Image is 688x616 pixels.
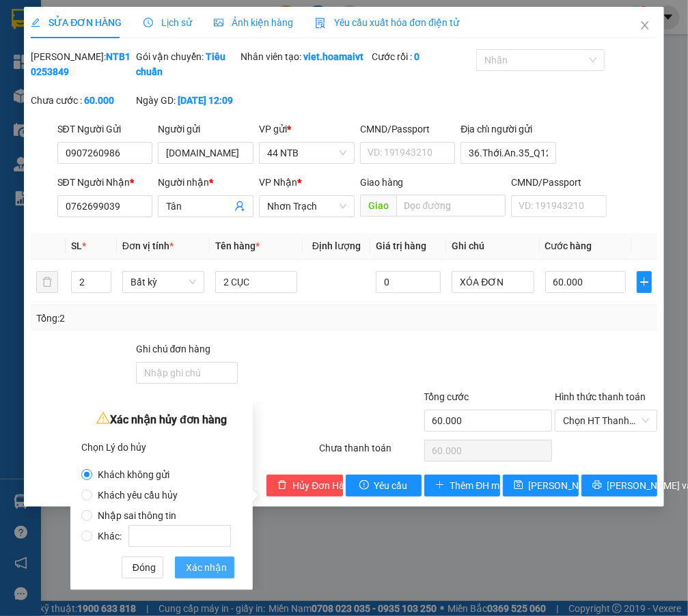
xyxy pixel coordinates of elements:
span: Đóng [133,560,156,575]
div: CMND/Passport [511,175,607,190]
div: Chưa thanh toán [318,440,422,464]
div: Chưa cước : [31,93,133,108]
span: plus [435,480,445,491]
button: plusThêm ĐH mới [424,475,500,496]
div: Gói vận chuyển: [136,49,238,79]
button: exclamation-circleYêu cầu [346,475,422,496]
div: Người gửi [158,122,253,137]
label: Ghi chú đơn hàng [136,344,211,354]
button: plus [637,271,651,293]
span: delete [277,480,287,491]
span: Yêu cầu xuất hóa đơn điện tử [315,17,459,28]
button: Xác nhận [175,557,234,578]
span: 44 NTB [267,143,346,163]
input: Địa chỉ của người gửi [460,142,556,164]
input: Ghi chú đơn hàng [136,362,238,384]
b: 0 [414,51,419,62]
span: warning [96,411,110,425]
button: Close [626,7,664,45]
span: Đơn vị tính [122,240,174,251]
span: Xác nhận [186,560,227,575]
div: Tổng: 2 [36,311,267,326]
span: Chọn HT Thanh Toán [563,410,648,431]
span: Tổng cước [424,391,469,402]
span: Bất kỳ [130,272,196,292]
img: icon [315,18,326,29]
div: VP gửi [259,122,355,137]
span: user-add [234,201,245,212]
th: Ghi chú [446,233,539,260]
span: Lịch sử [143,17,192,28]
button: Đóng [122,557,163,578]
div: Cước rồi : [372,49,473,64]
input: Khác: [128,525,231,547]
span: SL [71,240,82,251]
div: Người nhận [158,175,253,190]
div: SĐT Người Nhận [57,175,153,190]
b: 60.000 [84,95,114,106]
span: SỬA ĐƠN HÀNG [31,17,122,28]
span: Ảnh kiện hàng [214,17,293,28]
span: Tên hàng [215,240,260,251]
div: Ngày GD: [136,93,238,108]
span: VP Nhận [259,177,297,188]
span: edit [31,18,40,27]
div: Xác nhận hủy đơn hàng [81,410,242,430]
span: clock-circle [143,18,153,27]
span: Giao [360,195,396,216]
span: Khách yêu cầu hủy [92,490,183,501]
span: Giao hàng [360,177,404,188]
span: Khách không gửi [92,469,175,480]
b: [DATE] 12:09 [178,95,233,106]
span: Định lượng [312,240,361,251]
input: Ghi Chú [452,271,534,293]
div: [PERSON_NAME]: [31,49,133,79]
span: Cước hàng [545,240,592,251]
input: VD: Bàn, Ghế [215,271,297,293]
span: exclamation-circle [359,480,369,491]
div: SĐT Người Gửi [57,122,153,137]
div: CMND/Passport [360,122,456,137]
div: Địa chỉ người gửi [460,122,556,137]
div: Chọn Lý do hủy [81,437,242,458]
span: Yêu cầu [374,478,408,493]
span: Nhập sai thông tin [92,510,182,521]
span: Khác: [92,531,236,542]
span: save [514,480,523,491]
span: plus [637,277,650,288]
span: Nhơn Trạch [267,196,346,216]
button: save[PERSON_NAME] thay đổi [503,475,579,496]
span: [PERSON_NAME] thay đổi [529,478,638,493]
button: delete [36,271,58,293]
label: Hình thức thanh toán [555,391,646,402]
span: Thêm ĐH mới [450,478,508,493]
span: close [639,20,650,31]
input: Dọc đường [396,195,506,216]
button: deleteHủy Đơn Hàng [266,475,342,496]
button: printer[PERSON_NAME] và In [581,475,657,496]
div: Nhân viên tạo: [240,49,369,64]
span: picture [214,18,223,27]
span: Giá trị hàng [376,240,426,251]
span: Hủy Đơn Hàng [292,478,355,493]
b: viet.hoamaivt [303,51,363,62]
span: printer [592,480,602,491]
